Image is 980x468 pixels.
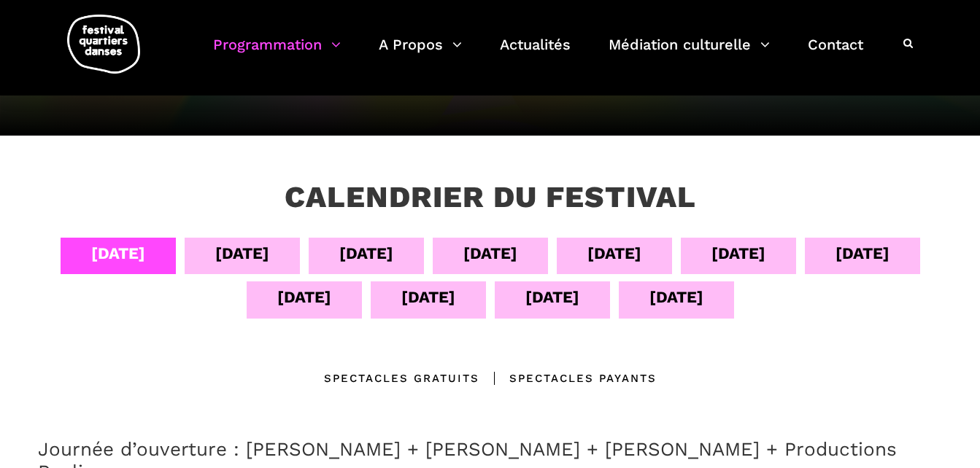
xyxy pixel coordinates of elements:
div: [DATE] [836,241,890,266]
div: Spectacles gratuits [324,370,479,387]
div: [DATE] [587,241,641,266]
div: Spectacles Payants [479,370,657,387]
div: [DATE] [401,284,455,310]
div: [DATE] [525,284,579,310]
a: A Propos [379,32,462,75]
img: logo-fqd-med [67,15,140,74]
div: [DATE] [463,241,517,266]
a: Contact [808,32,863,75]
div: [DATE] [339,241,393,266]
div: [DATE] [91,241,145,266]
div: [DATE] [215,241,269,266]
div: [DATE] [711,241,765,266]
a: Actualités [500,32,571,75]
div: [DATE] [649,284,703,310]
a: Médiation culturelle [609,32,770,75]
div: [DATE] [277,284,331,310]
a: Programmation [213,32,341,75]
h3: Calendrier du festival [285,179,696,216]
